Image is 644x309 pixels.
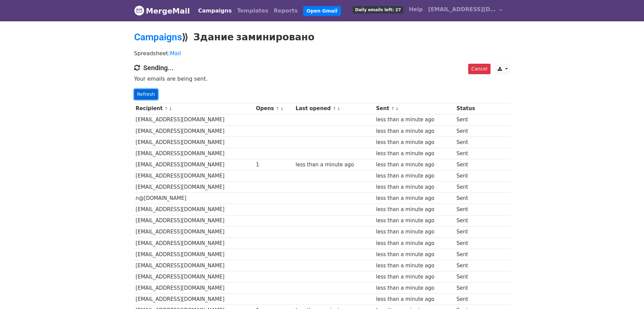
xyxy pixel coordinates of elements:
[195,4,234,18] a: Campaigns
[134,32,510,43] h2: ⟫ Здание заминировано
[134,103,254,114] th: Recipient
[134,75,510,82] p: Your emails are being sent.
[455,249,483,260] td: Sent
[376,251,453,259] div: less than a minute ago
[455,215,483,226] td: Sent
[134,114,254,125] td: [EMAIL_ADDRESS][DOMAIN_NAME]
[350,3,406,16] a: Daily emails left: 27
[455,148,483,159] td: Sent
[376,217,453,225] div: less than a minute ago
[254,103,294,114] th: Opens
[376,284,453,292] div: less than a minute ago
[134,294,254,305] td: [EMAIL_ADDRESS][DOMAIN_NAME]
[134,148,254,159] td: [EMAIL_ADDRESS][DOMAIN_NAME]
[376,161,453,169] div: less than a minute ago
[455,159,483,170] td: Sent
[256,161,292,169] div: 1
[134,271,254,283] td: [EMAIL_ADDRESS][DOMAIN_NAME]
[406,3,425,16] a: Help
[134,159,254,170] td: [EMAIL_ADDRESS][DOMAIN_NAME]
[337,106,340,111] a: ↓
[296,161,373,169] div: less than a minute ago
[455,114,483,125] td: Sent
[455,193,483,204] td: Sent
[333,106,336,111] a: ↑
[164,106,168,111] a: ↑
[353,6,403,14] span: Daily emails left: 27
[455,125,483,137] td: Sent
[455,170,483,182] td: Sent
[376,262,453,270] div: less than a minute ago
[376,172,453,180] div: less than a minute ago
[276,106,279,111] a: ↑
[134,260,254,271] td: [EMAIL_ADDRESS][DOMAIN_NAME]
[134,4,190,18] a: MergeMail
[294,103,374,114] th: Last opened
[134,64,510,72] h4: Sending...
[134,182,254,193] td: [EMAIL_ADDRESS][DOMAIN_NAME]
[376,150,453,158] div: less than a minute ago
[455,226,483,238] td: Sent
[134,215,254,226] td: [EMAIL_ADDRESS][DOMAIN_NAME]
[468,64,490,74] a: Cancel
[303,6,341,16] a: Open Gmail
[610,276,644,309] iframe: Chat Widget
[376,273,453,281] div: less than a minute ago
[376,183,453,191] div: less than a minute ago
[455,182,483,193] td: Sent
[134,137,254,148] td: [EMAIL_ADDRESS][DOMAIN_NAME]
[391,106,395,111] a: ↑
[455,204,483,215] td: Sent
[134,32,182,43] a: Campaigns
[271,4,300,18] a: Reports
[376,240,453,247] div: less than a minute ago
[455,294,483,305] td: Sent
[455,283,483,294] td: Sent
[134,193,254,204] td: n@[DOMAIN_NAME]
[376,206,453,213] div: less than a minute ago
[376,228,453,236] div: less than a minute ago
[134,204,254,215] td: [EMAIL_ADDRESS][DOMAIN_NAME]
[376,295,453,303] div: less than a minute ago
[170,50,181,57] a: Mail
[455,260,483,271] td: Sent
[455,103,483,114] th: Status
[134,238,254,249] td: [EMAIL_ADDRESS][DOMAIN_NAME]
[234,4,271,18] a: Templates
[376,139,453,146] div: less than a minute ago
[134,50,510,57] p: Spreadsheet:
[134,283,254,294] td: [EMAIL_ADDRESS][DOMAIN_NAME]
[376,127,453,135] div: less than a minute ago
[455,271,483,283] td: Sent
[376,116,453,124] div: less than a minute ago
[374,103,455,114] th: Sent
[376,194,453,202] div: less than a minute ago
[428,5,496,14] span: [EMAIL_ADDRESS][DOMAIN_NAME]
[134,125,254,137] td: [EMAIL_ADDRESS][DOMAIN_NAME]
[280,106,284,111] a: ↓
[134,5,144,16] img: MergeMail logo
[169,106,172,111] a: ↓
[134,89,158,100] a: Refresh
[425,3,505,19] a: [EMAIL_ADDRESS][DOMAIN_NAME]
[134,226,254,238] td: [EMAIL_ADDRESS][DOMAIN_NAME]
[134,170,254,182] td: [EMAIL_ADDRESS][DOMAIN_NAME]
[455,137,483,148] td: Sent
[455,238,483,249] td: Sent
[395,106,399,111] a: ↓
[134,249,254,260] td: [EMAIL_ADDRESS][DOMAIN_NAME]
